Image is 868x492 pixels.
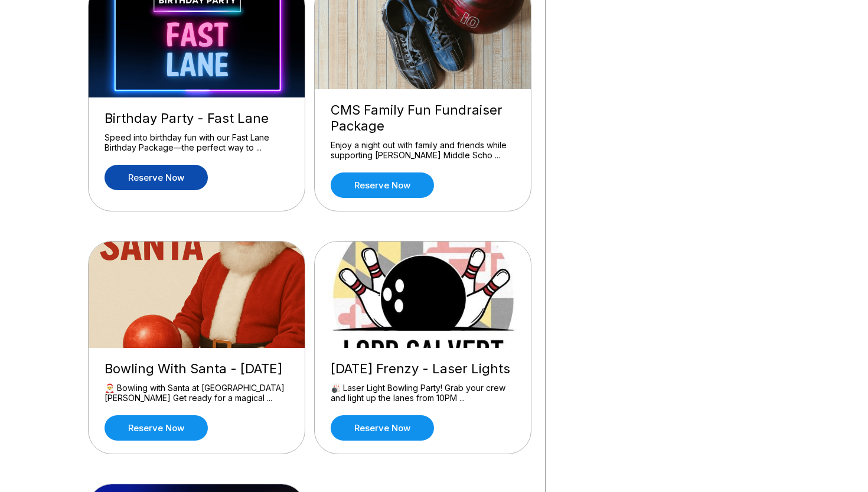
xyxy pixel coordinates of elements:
div: Speed into birthday fun with our Fast Lane Birthday Package—the perfect way to ... [105,132,289,153]
div: [DATE] Frenzy - Laser Lights [331,361,515,377]
img: Bowling With Santa - December 2025 [89,242,306,348]
div: Birthday Party - Fast Lane [105,110,289,126]
img: Friday Frenzy - Laser Lights [315,242,532,348]
div: Enjoy a night out with family and friends while supporting [PERSON_NAME] Middle Scho ... [331,140,515,161]
a: Reserve now [105,415,208,441]
a: Reserve now [105,165,208,190]
a: Reserve now [331,172,434,198]
div: 🎳 Laser Light Bowling Party! Grab your crew and light up the lanes from 10PM ... [331,383,515,403]
a: Reserve now [331,415,434,441]
div: 🎅 Bowling with Santa at [GEOGRAPHIC_DATA][PERSON_NAME] Get ready for a magical ... [105,383,289,403]
div: CMS Family Fun Fundraiser Package [331,102,515,134]
div: Bowling With Santa - [DATE] [105,361,289,377]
